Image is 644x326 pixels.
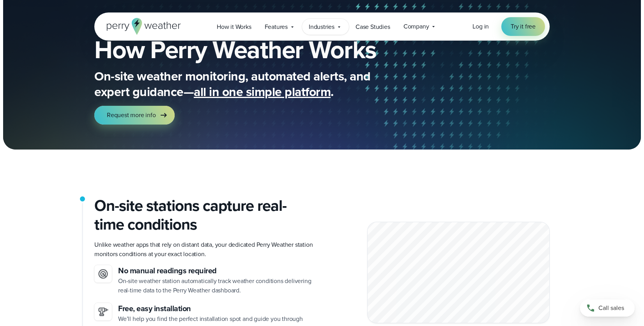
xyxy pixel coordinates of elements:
a: How it Works [210,19,258,35]
span: Request more info [107,110,156,120]
span: all in one simple platform [194,82,331,101]
p: On-site weather monitoring, automated alerts, and expert guidance— . [94,68,406,100]
span: Features [265,22,288,32]
h3: Free, easy installation [118,303,316,314]
h1: How Perry Weather Works [94,37,433,62]
a: Call sales [580,299,635,317]
h2: On-site stations capture real-time conditions [94,196,316,234]
p: On-site weather station automatically track weather conditions delivering real-time data to the P... [118,276,316,295]
span: How it Works [217,22,251,32]
span: Case Studies [356,22,390,32]
h3: No manual readings required [118,265,316,276]
span: Industries [309,22,334,32]
span: Call sales [598,303,624,313]
span: Log in [472,22,489,31]
span: Company [403,22,429,31]
a: Request more info [94,106,175,125]
a: Log in [472,22,489,31]
a: Try it free [501,17,545,36]
a: Case Studies [349,19,397,35]
span: Try it free [511,22,536,31]
p: Unlike weather apps that rely on distant data, your dedicated Perry Weather station monitors cond... [94,240,316,259]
